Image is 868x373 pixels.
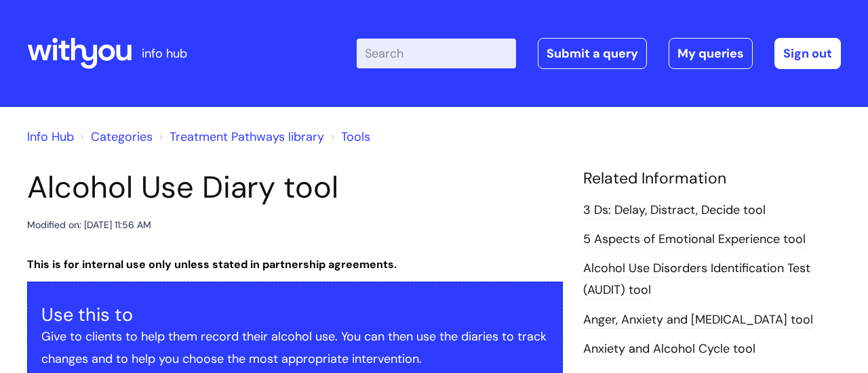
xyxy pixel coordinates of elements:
[583,341,755,358] a: Anxiety and Alcohol Cycle tool
[538,38,647,69] a: Submit a query
[669,38,753,69] a: My queries
[41,304,549,326] h3: Use this to
[583,231,806,248] a: 5 Aspects of Emotional Experience tool
[774,38,841,69] a: Sign out
[328,126,370,148] li: Tools
[156,126,324,148] li: Treatment Pathways library
[583,202,766,219] a: 3 Ds: Delay, Distract, Decide tool
[583,311,813,329] a: Anger, Anxiety and [MEDICAL_DATA] tool
[77,126,153,148] li: Solution home
[41,326,549,370] p: Give to clients to help them record their alcohol use. You can then use the diaries to track chan...
[27,257,397,271] strong: This is for internal use only unless stated in partnership agreements.
[142,43,187,64] p: info hub
[27,129,74,145] a: Info Hub
[357,39,516,68] input: Search
[583,260,810,299] a: Alcohol Use Disorders Identification Test (AUDIT) tool
[583,169,841,188] h4: Related Information
[27,169,563,206] h1: Alcohol Use Diary tool
[27,217,151,234] div: Modified on: [DATE] 11:56 AM
[91,129,153,145] a: Categories
[357,38,841,69] div: | -
[341,129,370,145] a: Tools
[170,129,324,145] a: Treatment Pathways library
